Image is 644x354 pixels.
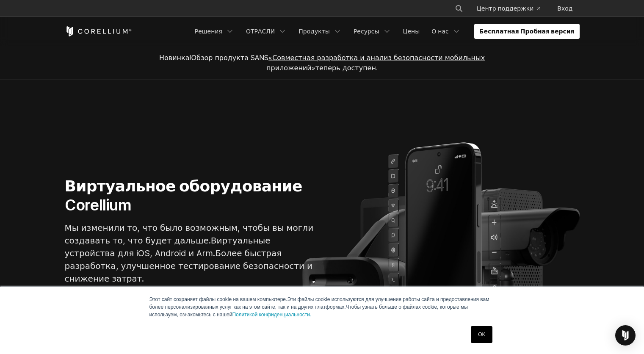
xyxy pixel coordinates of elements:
button: Поиск [451,1,467,16]
ya-tr-span: Виртуальные устройства для iOS, Android и Arm. [65,235,271,258]
ya-tr-span: Обзор продукта SANS [191,53,268,62]
ya-tr-span: ОТРАСЛИ [246,27,275,36]
ya-tr-span: теперь доступен. [315,64,378,72]
ya-tr-span: Новинка! [159,53,191,62]
ya-tr-span: О нас [431,27,448,36]
ya-tr-span: Вход [557,4,572,13]
ya-tr-span: Ресурсы [354,27,379,36]
a: «Совместная разработка и анализ безопасности мобильных приложений» [266,53,485,72]
a: Политикой конфиденциальности. [232,312,311,318]
ya-tr-span: Бесплатная Пробная версия [479,27,575,36]
ya-tr-span: Этот сайт сохраняет файлы cookie на вашем компьютере. [149,296,287,302]
ya-tr-span: Центр поддержки [477,4,533,13]
ya-tr-span: Более быстрая разработка, улучшенное тестирование безопасности и снижение затрат. [65,248,312,284]
ya-tr-span: Виртуальное оборудование Corellium [65,177,302,214]
a: ОК [471,326,492,343]
div: Откройте Интерком-Мессенджер [615,325,636,346]
div: Навигационное меню [445,1,580,16]
a: Дом Кореллиума [65,26,132,36]
div: Навигационное меню [190,24,580,39]
ya-tr-span: Решения [195,27,222,36]
ya-tr-span: Продукты [299,27,330,36]
ya-tr-span: Эти файлы cookie используются для улучшения работы сайта и предоставления вам более персонализиро... [149,296,489,310]
ya-tr-span: Мы изменили то, что было возможным, чтобы вы могли создавать то, что будет дальше. [65,223,314,246]
ya-tr-span: ОК [478,332,485,337]
ya-tr-span: Цены [403,27,420,36]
